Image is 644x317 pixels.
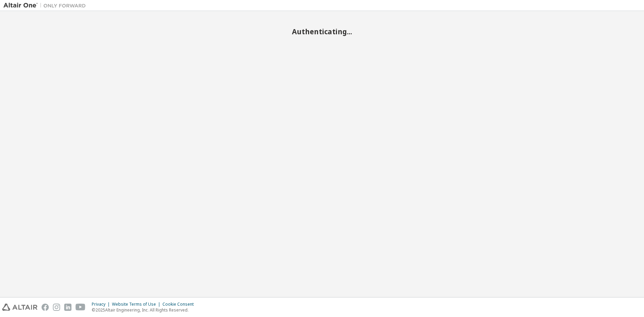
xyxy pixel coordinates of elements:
[3,27,641,36] h2: Authenticating...
[92,302,112,307] div: Privacy
[162,302,198,307] div: Cookie Consent
[64,304,71,311] img: linkedin.svg
[42,304,49,311] img: facebook.svg
[2,304,37,311] img: altair_logo.svg
[53,304,60,311] img: instagram.svg
[76,304,86,311] img: youtube.svg
[92,307,198,313] p: © 2025 Altair Engineering, Inc. All Rights Reserved.
[112,302,162,307] div: Website Terms of Use
[3,2,89,9] img: Altair One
